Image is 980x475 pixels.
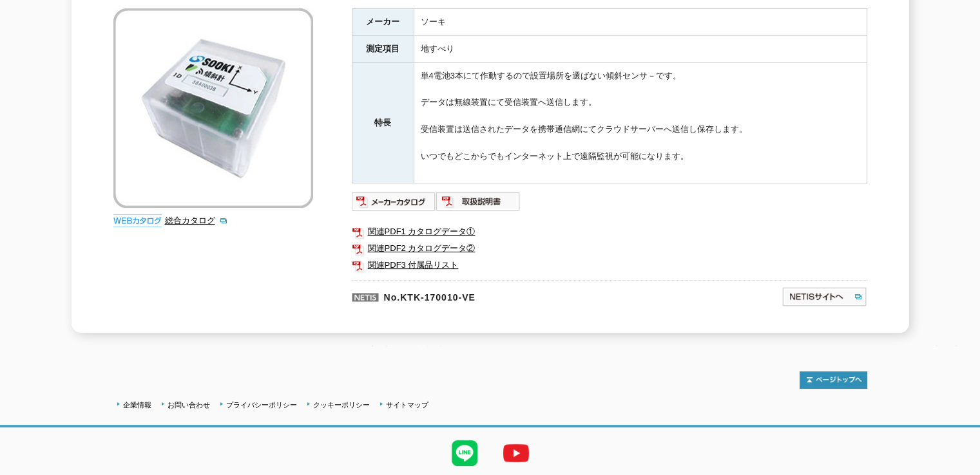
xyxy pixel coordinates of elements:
[436,191,521,212] img: 取扱説明書
[352,223,867,240] a: 関連PDF1 カタログデータ①
[123,401,151,409] a: 企業情報
[168,401,210,409] a: お問い合わせ
[313,401,370,409] a: クッキーポリシー
[352,257,867,274] a: 関連PDF3 付属品リスト
[386,401,428,409] a: サイトマップ
[782,286,867,307] img: NETISサイトへ
[352,280,657,311] p: No.KTK-170010-VE
[226,401,297,409] a: プライバシーポリシー
[352,200,436,209] a: メーカーカタログ
[113,214,162,227] img: webカタログ
[414,9,867,36] td: ソーキ
[352,240,867,257] a: 関連PDF2 カタログデータ②
[800,371,867,389] img: トップページへ
[352,191,436,212] img: メーカーカタログ
[113,8,313,208] img: 無線式傾斜監視システム チルフォメーション
[414,62,867,183] td: 単4電池3本にて作動するので設置場所を選ばない傾斜センサ－です。 データは無線装置にて受信装置へ送信します。 受信装置は送信されたデータを携帯通信網にてクラウドサーバーへ送信し保存します。 いつ...
[165,216,228,225] a: 総合カタログ
[352,9,414,36] th: メーカー
[352,36,414,63] th: 測定項目
[436,200,521,209] a: 取扱説明書
[414,36,867,63] td: 地すべり
[352,62,414,183] th: 特長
